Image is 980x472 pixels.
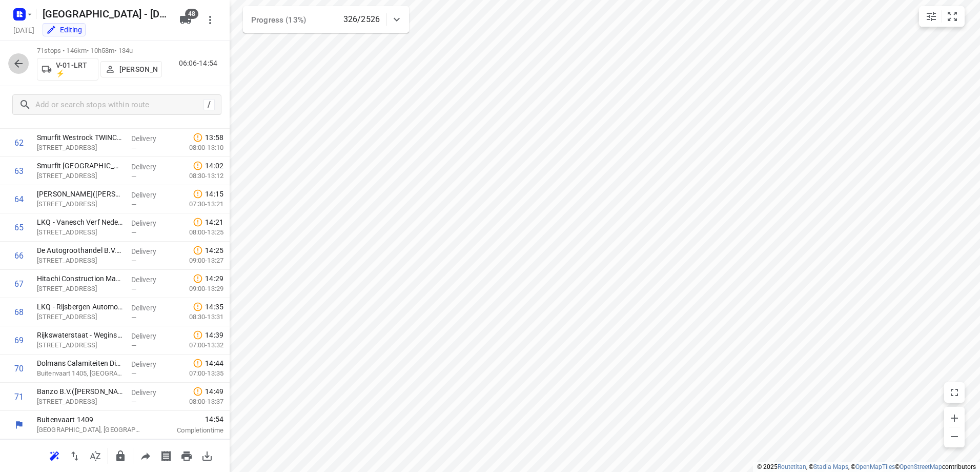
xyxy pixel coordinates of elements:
span: — [131,285,136,293]
div: 67 [14,279,24,289]
p: 09:00-13:27 [173,255,223,266]
svg: Late [193,245,203,255]
p: Buitenvaart 1206, Hoogeveen [37,227,123,238]
p: Hitachi Construction Machinery (Europe) Nv(Ambius klantenservice) [37,273,123,284]
div: 71 [14,392,24,402]
span: 14:25 [205,245,223,255]
span: 14:29 [205,273,223,284]
span: — [131,370,136,378]
p: Smurfit Westrock TWINCORR B.V. - Hoogeveen(Attie Tehupuring of Frits van der Veld) [37,132,123,143]
p: Delivery [131,246,169,257]
p: Smurfit Kappa Development Centre(Carola Vogel) [37,161,123,171]
span: 14:35 [205,302,223,312]
span: Print route [176,450,197,460]
div: 69 [14,336,24,345]
div: Editing [46,25,82,35]
span: Progress (13%) [251,15,306,25]
span: — [131,398,136,406]
div: 68 [14,307,24,317]
div: 66 [14,251,24,261]
a: OpenMapTiles [855,463,895,470]
button: Lock route [110,446,131,466]
span: 14:21 [205,217,223,227]
p: Completion time [156,425,223,436]
span: Reverse route [65,450,85,460]
div: Progress (13%)326/2526 [243,6,409,33]
p: Delivery [131,331,169,341]
div: 65 [14,223,24,232]
div: 63 [14,166,24,176]
p: Industrieweg 17, Hoogeveen [37,143,123,153]
p: 08:30-13:31 [173,312,223,322]
span: Download route [197,450,217,460]
span: 14:39 [205,330,223,340]
span: 14:49 [205,386,223,397]
p: 326/2526 [343,13,380,26]
span: Print shipping labels [156,450,176,460]
p: Buitenvaart 1003, Hoogeveen [37,312,123,322]
div: 62 [14,138,24,148]
span: — [131,172,136,180]
p: [PERSON_NAME] [119,65,157,73]
p: Delivery [131,162,169,172]
svg: Late [193,132,203,143]
p: Delivery [131,218,169,228]
h5: [GEOGRAPHIC_DATA] - [DATE] [38,6,171,22]
span: 13:58 [205,132,223,143]
p: 08:00-13:25 [173,227,223,238]
p: Buitenvaart 1005, Hoogeveen [37,340,123,350]
span: 14:44 [205,358,223,368]
span: — [131,201,136,208]
p: Franklinstraat 1b, Hoogeveen [37,171,123,181]
div: small contained button group [919,6,965,27]
p: Buitenvaart 1004, Hoogeveen [37,284,123,294]
a: Routetitan [778,463,806,470]
svg: Late [193,189,203,199]
li: © 2025 , © , © © contributors [757,463,976,470]
button: Fit zoom [942,6,963,27]
span: Share route [135,450,156,460]
p: Buitenvaart 1204, Hoogeveen [37,255,123,266]
button: 48 [175,10,196,30]
svg: Late [193,330,203,340]
p: V-01-LRT ⚡ [56,61,94,77]
h5: [DATE] [9,24,38,36]
p: Delivery [131,303,169,313]
svg: Late [193,217,203,227]
p: De Autogroothandel B.V.(Jan) [37,245,123,255]
p: Delivery [131,359,169,369]
p: Buitenvaart 1409 [37,415,144,425]
p: Delivery [131,387,169,398]
a: OpenStreetMap [900,463,942,470]
span: — [131,342,136,349]
p: Delivery [131,190,169,200]
button: [PERSON_NAME] [100,61,162,77]
a: Stadia Maps [813,463,848,470]
svg: Late [193,161,203,171]
p: Delivery [131,274,169,285]
p: 08:30-13:12 [173,171,223,181]
p: 07:00-13:32 [173,340,223,350]
p: Banzo B.V.([PERSON_NAME]) [37,386,123,397]
p: Buitenvaart 1405, Hoogeveen [37,368,123,379]
svg: Late [193,358,203,368]
span: — [131,144,136,152]
div: / [203,99,215,110]
span: 48 [185,9,198,19]
svg: Late [193,386,203,397]
p: [GEOGRAPHIC_DATA], [GEOGRAPHIC_DATA] [37,425,144,435]
p: 08:00-13:37 [173,397,223,407]
p: 71 stops • 146km • 10h58m • 134u [37,46,162,56]
p: Buitenvaart 1117, Hoogeveen [37,199,123,209]
p: 09:00-13:29 [173,284,223,294]
p: LKQ - Vanesch Verf Nederland - Hoogeveen(Willem Wiersema) [37,217,123,227]
button: V-01-LRT ⚡ [37,58,98,81]
p: 06:06-14:54 [179,58,221,69]
input: Add or search stops within route [35,97,203,113]
span: Reoptimize route [44,450,65,460]
p: 07:30-13:21 [173,199,223,209]
span: Sort by time window [85,450,106,460]
div: 70 [14,364,24,373]
p: Buitenvaart 1409, Hoogeveen [37,397,123,407]
p: Dolmans Calamiteiten Diensten - Hoogeveen(Andre Barelds) [37,358,123,368]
